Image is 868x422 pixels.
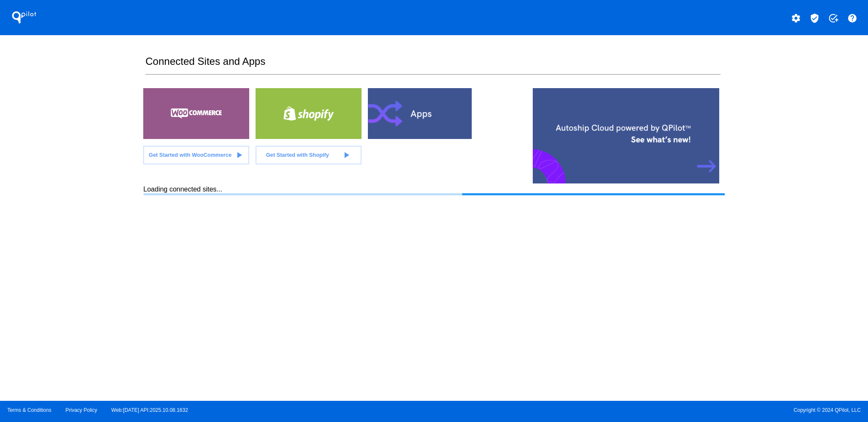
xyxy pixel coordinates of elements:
[7,407,51,413] a: Terms & Conditions
[810,13,820,23] mat-icon: verified_user
[828,13,838,23] mat-icon: add_task
[143,186,724,195] div: Loading connected sites...
[256,146,362,164] a: Get Started with Shopify
[143,146,249,164] a: Get Started with WooCommerce
[791,13,801,23] mat-icon: settings
[441,407,861,413] span: Copyright © 2024 QPilot, LLC
[111,407,188,413] a: Web:[DATE] API:2025.10.08.1632
[266,152,329,158] span: Get Started with Shopify
[66,407,97,413] a: Privacy Policy
[7,9,41,26] h1: QPilot
[149,152,231,158] span: Get Started with WooCommerce
[234,150,244,160] mat-icon: play_arrow
[341,150,351,160] mat-icon: play_arrow
[145,56,720,75] h2: Connected Sites and Apps
[847,13,857,23] mat-icon: help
